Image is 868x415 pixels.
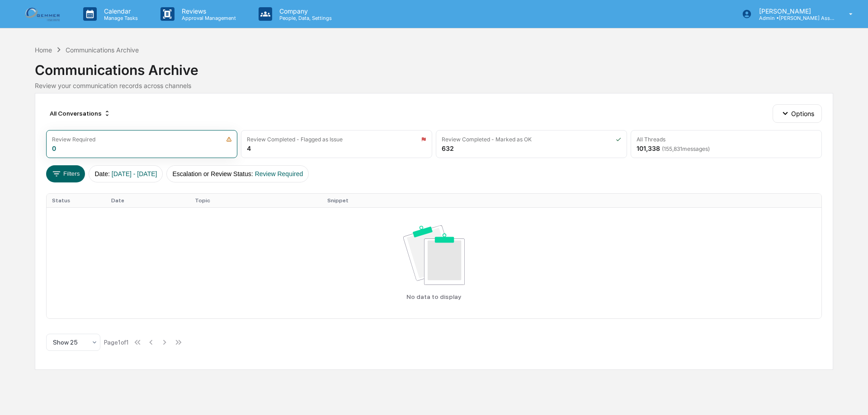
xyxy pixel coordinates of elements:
img: icon [616,136,621,142]
div: Review Completed - Marked as OK [442,136,532,143]
p: Calendar [97,7,142,15]
img: No data available [403,225,464,285]
img: icon [226,136,232,142]
th: Snippet [322,194,821,207]
span: ( 155,831 messages) [662,145,710,152]
button: Date:[DATE] - [DATE] [89,165,163,182]
button: Escalation or Review Status:Review Required [166,165,309,182]
div: Home [35,46,52,54]
th: Date [106,194,189,207]
span: [DATE] - [DATE] [112,170,157,177]
p: Company [272,7,336,15]
img: icon [421,136,426,142]
p: People, Data, Settings [272,15,336,21]
th: Status [47,194,106,207]
button: Options [773,104,822,122]
div: 632 [442,145,454,152]
p: Approval Management [175,15,241,21]
div: 101,338 [637,145,710,152]
div: Review Completed - Flagged as Issue [247,136,343,143]
div: Review Required [52,136,95,143]
div: 0 [52,145,56,152]
img: logo [22,5,65,23]
div: Communications Archive [35,55,833,78]
div: 4 [247,145,251,152]
p: No data to display [406,293,461,300]
div: Page 1 of 1 [104,339,129,346]
span: Review Required [255,170,303,177]
button: Filters [46,165,85,182]
th: Topic [189,194,322,207]
div: All Conversations [46,106,114,121]
div: All Threads [637,136,665,143]
div: Review your communication records across channels [35,82,833,89]
p: Admin • [PERSON_NAME] Asset Management [752,15,836,21]
div: Communications Archive [66,46,139,54]
p: Reviews [175,7,241,15]
p: [PERSON_NAME] [752,7,836,15]
p: Manage Tasks [97,15,142,21]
